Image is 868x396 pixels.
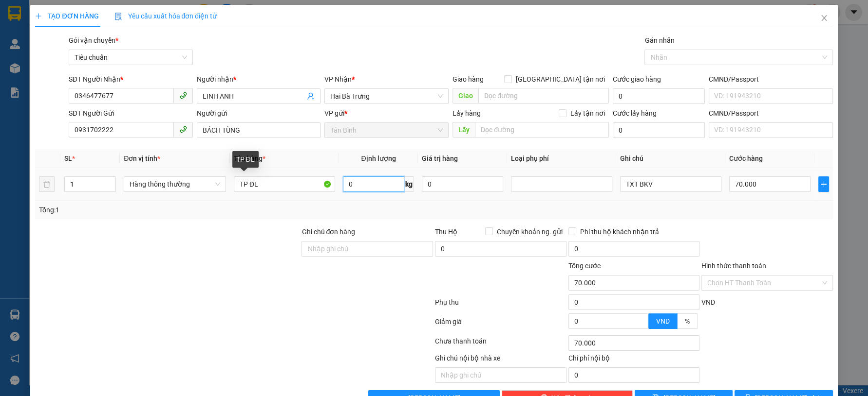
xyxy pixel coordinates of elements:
[434,336,567,353] div: Chưa thanh toán
[435,228,457,236] span: Thu Hộ
[35,12,98,20] span: TẠO ĐƠN HÀNG
[453,109,481,117] span: Lấy hàng
[613,88,705,104] input: Cước giao hàng
[818,176,829,192] button: plus
[422,176,503,192] input: 0
[69,74,193,85] div: SĐT Người Nhận
[197,108,321,119] div: Người gửi
[644,36,674,44] label: Gán nhãn
[324,108,449,119] div: VP gửi
[35,13,42,19] span: plus
[197,74,321,85] div: Người nhận
[130,177,220,191] span: Hàng thông thường
[709,74,833,85] div: CMND/Passport
[434,297,567,314] div: Phụ thu
[324,75,352,83] span: VP Nhận
[507,149,616,168] th: Loại phụ phí
[656,317,670,325] span: VND
[307,92,315,100] span: user-add
[576,226,663,237] span: Phí thu hộ khách nhận trả
[361,155,396,162] span: Định lượng
[435,367,566,383] input: Nhập ghi chú
[422,155,458,162] span: Giá trị hàng
[493,226,566,237] span: Chuyển khoản ng. gửi
[820,14,828,22] span: close
[568,353,700,367] div: Chi phí nội bộ
[613,75,661,83] label: Cước giao hàng
[709,108,833,119] div: CMND/Passport
[819,180,829,188] span: plus
[69,108,193,119] div: SĐT Người Gửi
[75,50,187,65] span: Tiêu chuẩn
[613,122,705,138] input: Cước lấy hàng
[179,91,187,99] span: phone
[114,12,217,20] span: Yêu cầu xuất hóa đơn điện tử
[330,123,443,138] span: Tân Bình
[811,5,838,32] button: Close
[39,176,55,192] button: delete
[234,176,335,192] input: VD: Bàn, Ghế
[114,13,122,20] img: icon
[566,108,609,119] span: Lấy tận nơi
[453,122,475,138] span: Lấy
[64,155,72,162] span: SL
[453,75,484,83] span: Giao hàng
[729,155,763,162] span: Cước hàng
[234,155,265,162] span: Tên hàng
[475,122,609,138] input: Dọc đường
[330,89,443,103] span: Hai Bà Trưng
[685,317,690,325] span: %
[302,241,433,257] input: Ghi chú đơn hàng
[434,316,567,333] div: Giảm giá
[435,353,566,367] div: Ghi chú nội bộ nhà xe
[512,74,609,85] span: [GEOGRAPHIC_DATA] tận nơi
[232,151,259,168] div: TP ĐL
[302,228,355,236] label: Ghi chú đơn hàng
[404,176,414,192] span: kg
[453,88,478,103] span: Giao
[124,155,160,162] span: Đơn vị tính
[478,88,609,103] input: Dọc đường
[39,205,335,215] div: Tổng: 1
[701,262,766,270] label: Hình thức thanh toán
[701,298,715,306] span: VND
[620,176,721,192] input: Ghi Chú
[613,109,657,117] label: Cước lấy hàng
[179,125,187,133] span: phone
[69,36,118,44] span: Gói vận chuyển
[568,262,601,270] span: Tổng cước
[616,149,725,168] th: Ghi chú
